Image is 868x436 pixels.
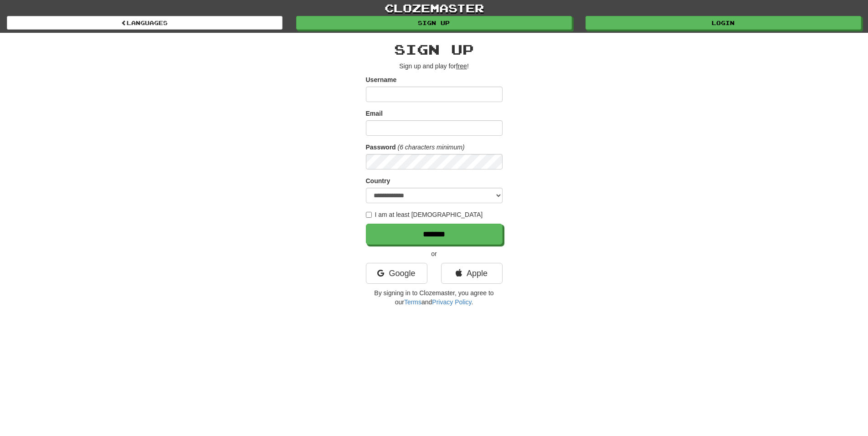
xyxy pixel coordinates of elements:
label: Username [366,75,397,84]
label: Country [366,176,390,185]
a: Terms [404,298,421,306]
label: Email [366,109,383,118]
label: I am at least [DEMOGRAPHIC_DATA] [366,210,483,219]
a: Google [366,263,427,284]
input: I am at least [DEMOGRAPHIC_DATA] [366,212,372,218]
h2: Sign up [366,42,503,57]
a: Login [586,16,861,30]
p: By signing in to Clozemaster, you agree to our and . [366,288,503,307]
a: Privacy Policy [432,298,471,306]
p: or [366,249,503,258]
a: Sign up [296,16,572,30]
a: Apple [441,263,503,284]
p: Sign up and play for ! [366,62,503,71]
em: (6 characters minimum) [398,144,465,151]
label: Password [366,143,396,152]
a: Languages [7,16,282,30]
u: free [456,62,467,70]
